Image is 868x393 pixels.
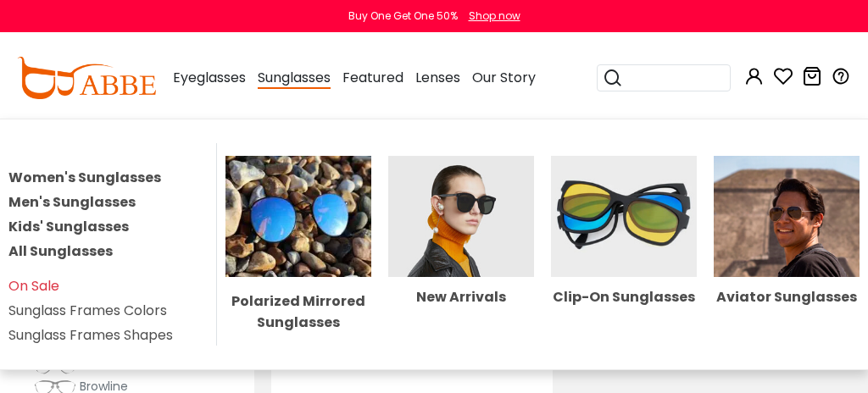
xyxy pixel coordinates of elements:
a: Women's Sunglasses [8,168,161,187]
div: Shop now [469,8,520,24]
span: Lenses [415,68,460,87]
img: abbeglasses.com [17,57,156,99]
div: Clip-On Sunglasses [551,291,697,304]
span: Our Story [472,68,536,87]
div: Buy One Get One 50% [348,8,458,24]
a: Aviator Sunglasses [714,206,860,304]
a: Men's Sunglasses [8,192,136,212]
a: New Arrivals [388,206,534,304]
span: Eyeglasses [173,68,246,87]
a: On Sale [8,276,59,296]
div: Aviator Sunglasses [714,291,860,304]
a: Clip-On Sunglasses [551,206,697,304]
img: Polarized Mirrored [225,156,371,276]
img: Aviator Sunglasses [714,156,860,276]
a: Shop now [460,8,520,23]
a: Polarized Mirrored Sunglasses [225,206,371,333]
div: Polarized Mirrored Sunglasses [225,291,371,333]
span: Featured [342,68,403,87]
a: All Sunglasses [8,241,113,261]
a: Kids' Sunglasses [8,217,129,236]
span: Sunglasses [258,68,331,89]
img: Clip-On Sunglasses [551,156,697,276]
a: Sunglass Frames Colors [8,301,167,320]
img: New Arrivals [388,156,534,276]
div: New Arrivals [388,291,534,304]
a: Sunglass Frames Shapes [8,325,173,345]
